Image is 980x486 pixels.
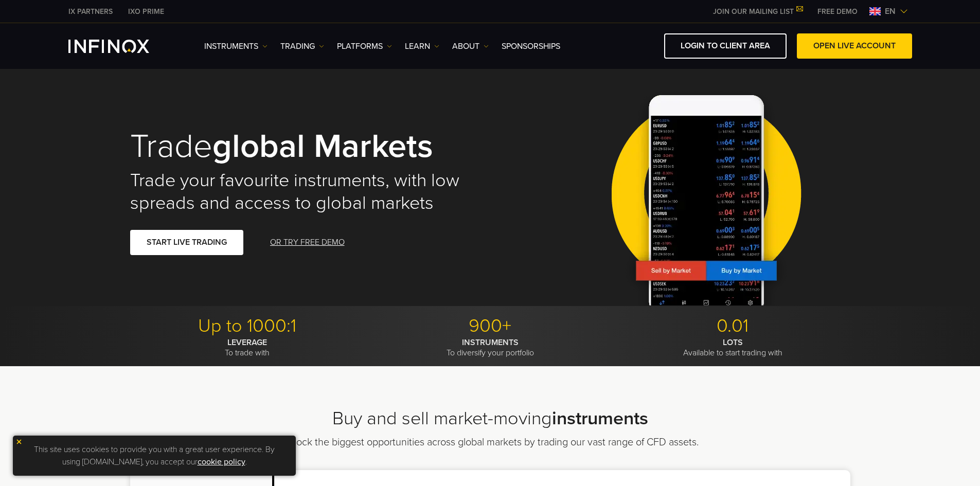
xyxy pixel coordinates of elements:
p: Up to 1000:1 [130,315,365,337]
a: ABOUT [452,40,489,52]
p: To trade with [130,337,365,358]
h2: Buy and sell market-moving [130,407,850,430]
img: yellow close icon [15,438,23,445]
p: This site uses cookies to provide you with a great user experience. By using [DOMAIN_NAME], you a... [18,441,291,471]
a: INFINOX [61,6,120,17]
a: JOIN OUR MAILING LIST [705,7,810,16]
p: Unlock the biggest opportunities across global markets by trading our vast range of CFD assets. [252,435,728,449]
a: START LIVE TRADING [130,230,243,255]
strong: LOTS [723,337,743,348]
a: cookie policy [198,457,245,467]
p: 900+ [372,315,608,337]
a: OR TRY FREE DEMO [269,230,346,255]
a: LOGIN TO CLIENT AREA [664,33,787,59]
a: SPONSORSHIPS [502,40,560,52]
a: Learn [405,40,439,52]
a: PLATFORMS [337,40,392,52]
a: Instruments [204,40,268,52]
a: INFINOX Logo [68,40,173,53]
strong: LEVERAGE [227,337,267,348]
p: To diversify your portfolio [372,337,608,358]
a: OPEN LIVE ACCOUNT [797,33,912,59]
p: 0.01 [615,315,850,337]
a: INFINOX [120,6,172,17]
strong: instruments [552,407,648,429]
h1: Trade [130,129,476,164]
h2: Trade your favourite instruments, with low spreads and access to global markets [130,169,476,214]
a: INFINOX MENU [810,6,865,17]
span: en [881,5,900,17]
strong: global markets [212,126,433,167]
p: Available to start trading with [615,337,850,358]
a: TRADING [280,40,324,52]
strong: INSTRUMENTS [462,337,519,348]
